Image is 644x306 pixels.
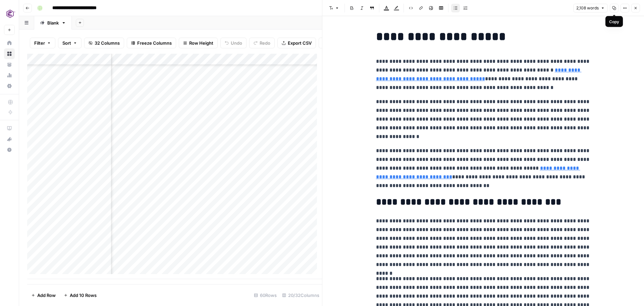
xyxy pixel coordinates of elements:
a: Blank [34,16,72,30]
button: Undo [220,38,247,48]
span: Add 10 Rows [70,292,97,299]
span: 32 Columns [95,40,120,46]
a: Home [4,38,15,48]
button: 32 Columns [84,38,124,48]
span: Filter [34,40,45,46]
button: Help + Support [4,144,15,155]
span: Sort [62,40,71,46]
button: Add 10 Rows [60,290,101,301]
a: Browse [4,48,15,59]
button: 2,108 words [573,4,608,12]
button: Add Row [27,290,60,301]
a: Settings [4,81,15,91]
a: Usage [4,70,15,81]
button: Export CSV [277,38,316,48]
button: Freeze Columns [127,38,176,48]
button: Filter [30,38,55,48]
span: Export CSV [288,40,312,46]
span: Redo [260,40,270,46]
div: 60 Rows [251,290,279,301]
span: Undo [231,40,242,46]
span: 2,108 words [576,5,599,11]
img: Commvault Logo [4,8,16,20]
span: Freeze Columns [137,40,172,46]
button: Sort [58,38,82,48]
div: Blank [47,19,59,26]
span: Row Height [189,40,213,46]
button: Workspace: Commvault [4,5,15,22]
button: Row Height [179,38,218,48]
span: Add Row [37,292,56,299]
button: What's new? [4,134,15,144]
a: AirOps Academy [4,123,15,134]
div: Copy [609,18,620,25]
a: Your Data [4,59,15,70]
div: 20/32 Columns [279,290,322,301]
button: Redo [249,38,275,48]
